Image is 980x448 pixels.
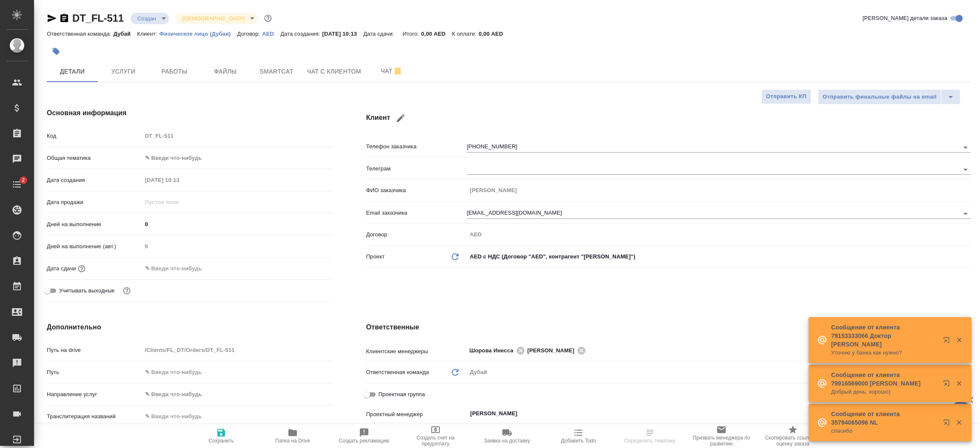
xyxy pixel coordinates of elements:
[467,365,971,380] div: Дубай
[103,66,144,77] span: Услуги
[142,218,332,230] input: ✎ Введи что-нибудь
[142,387,332,402] div: ✎ Введи что-нибудь
[307,66,361,77] span: Чат с клиентом
[47,198,142,207] p: Дата продажи
[154,66,195,77] span: Работы
[766,92,806,102] span: Отправить КП
[960,208,971,220] button: Open
[47,346,142,354] p: Путь на drive
[47,42,66,61] button: Добавить тэг
[59,13,69,23] button: Скопировать ссылку
[823,92,937,102] span: Отправить финальные файлы на email
[366,410,467,419] p: Проектный менеджер
[176,13,257,24] div: Создан
[479,31,509,37] p: 0,00 AED
[47,154,142,162] p: Общая тематика
[686,424,757,448] button: Призвать менеджера по развитию
[72,12,124,24] a: DT_FL-511
[471,424,543,448] button: Заявка на доставку
[366,209,467,217] p: Email заказчика
[339,438,390,444] span: Создать рекламацию
[2,174,32,195] a: 2
[467,250,971,264] div: AED с НДС (Договор "AED", контрагент "[PERSON_NAME]")
[47,322,332,332] h4: Дополнительно
[142,151,332,165] div: ✎ Введи что-нибудь
[142,130,332,142] input: Пустое поле
[17,176,30,184] span: 2
[366,108,971,128] h4: Клиент
[121,285,132,296] button: Выбери, если сб и вс нужно считать рабочими днями для выполнения заказа.
[47,31,114,37] p: Ответственная команда:
[403,31,421,37] p: Итого:
[831,410,937,427] p: Сообщение от клиента 35794065096 NL
[275,438,310,444] span: Папка на Drive
[47,13,57,23] button: Скопировать ссылку для ЯМессенджера
[262,31,280,37] p: AED
[831,349,937,357] p: Уточню у банка как нужно?
[393,66,403,77] svg: Отписаться
[371,66,412,77] span: Чат
[405,435,466,447] span: Создать счет на предоплату
[831,371,937,388] p: Сообщение от клиента 79916569000 [PERSON_NAME]
[160,30,237,37] a: Физическое лицо (Дубаи)
[208,438,234,444] span: Сохранить
[262,13,273,24] button: Доп статусы указывают на важность/срочность заказа
[142,410,332,422] input: ✎ Введи что-нибудь
[76,263,87,274] button: Если добавить услуги и заполнить их объемом, то дата рассчитается автоматически
[484,438,530,444] span: Заявка на доставку
[47,412,142,421] p: Транслитерация названий
[960,142,971,153] button: Open
[831,427,937,435] p: спасибо
[366,186,467,195] p: ФИО заказчика
[366,252,385,261] p: Проект
[47,108,332,118] h4: Основная информация
[950,380,968,387] button: Закрыть
[363,31,396,37] p: Дата сдачи:
[114,31,137,37] p: Дубай
[237,31,262,37] p: Договор:
[950,419,968,426] button: Закрыть
[142,174,217,186] input: Пустое поле
[470,346,518,355] span: Шорова Инесса
[400,424,471,448] button: Создать счет на предоплату
[142,366,332,378] input: ✎ Введи что-нибудь
[366,347,467,356] p: Клиентские менеджеры
[366,142,467,151] p: Телефон заказчика
[256,66,297,77] span: Smartcat
[262,30,280,37] a: AED
[142,240,332,252] input: Пустое поле
[818,89,960,105] div: split button
[818,89,941,105] button: Отправить финальные файлы на email
[614,424,686,448] button: Определить тематику
[142,196,217,208] input: Пустое поле
[467,184,971,196] input: Пустое поле
[691,435,752,447] span: Призвать менеджера по развитию
[280,31,322,37] p: Дата создания:
[421,31,452,37] p: 0,00 AED
[47,176,142,184] p: Дата создания
[131,13,169,24] div: Создан
[527,345,589,356] div: [PERSON_NAME]
[47,264,76,273] p: Дата сдачи
[328,424,400,448] button: Создать рекламацию
[938,414,958,434] button: Открыть в новой вкладке
[863,14,947,23] span: [PERSON_NAME] детали заказа
[135,15,159,22] button: Создан
[950,336,968,344] button: Закрыть
[960,164,971,176] button: Open
[624,438,675,444] span: Определить тематику
[561,438,596,444] span: Добавить Todo
[205,66,246,77] span: Файлы
[52,66,93,77] span: Детали
[366,230,467,239] p: Договор
[47,390,142,399] p: Направление услуг
[145,390,322,399] div: ✎ Введи что-нибудь
[470,345,527,356] div: Шорова Инесса
[543,424,614,448] button: Добавить Todo
[761,89,811,104] button: Отправить КП
[527,346,580,355] span: [PERSON_NAME]
[831,323,937,349] p: Сообщение от клиента 79153333066 Доктор [PERSON_NAME]
[142,344,332,356] input: Пустое поле
[467,228,971,241] input: Пустое поле
[47,220,142,229] p: Дней на выполнение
